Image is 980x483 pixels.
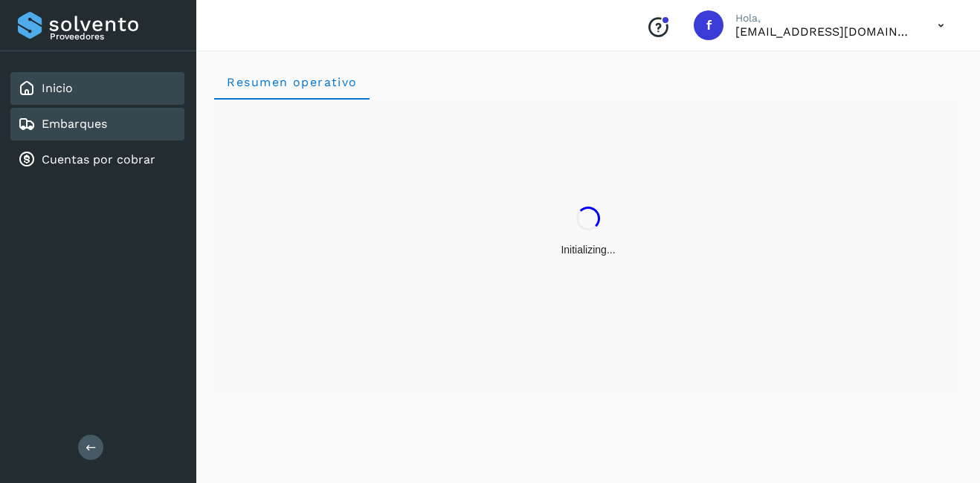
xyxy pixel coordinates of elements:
[42,152,155,166] a: Cuentas por cobrar
[226,75,358,89] span: Resumen operativo
[735,25,914,39] p: facturacion@protransport.com.mx
[10,72,184,105] div: Inicio
[50,31,178,42] p: Proveedores
[42,81,73,95] a: Inicio
[10,143,184,176] div: Cuentas por cobrar
[10,108,184,140] div: Embarques
[735,12,914,25] p: Hola,
[42,117,107,131] a: Embarques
